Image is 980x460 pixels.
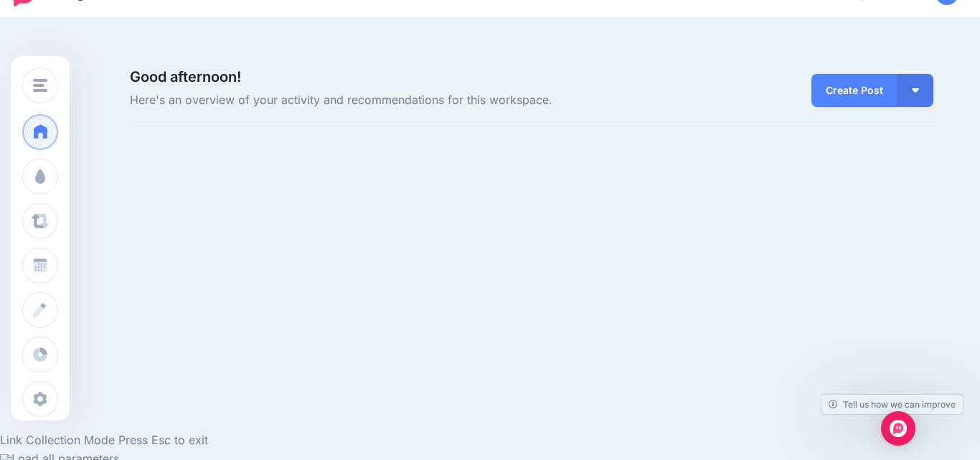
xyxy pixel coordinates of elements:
img: arrow-down-white.png [912,88,919,93]
img: menu.png [33,79,47,92]
div: Open Intercom Messenger [881,411,915,446]
span: Good afternoon! [130,68,241,85]
a: Create Post [811,74,897,107]
span: Here's an overview of your activity and recommendations for this workspace. [130,91,659,110]
a: Tell us how we can improve [821,395,963,414]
